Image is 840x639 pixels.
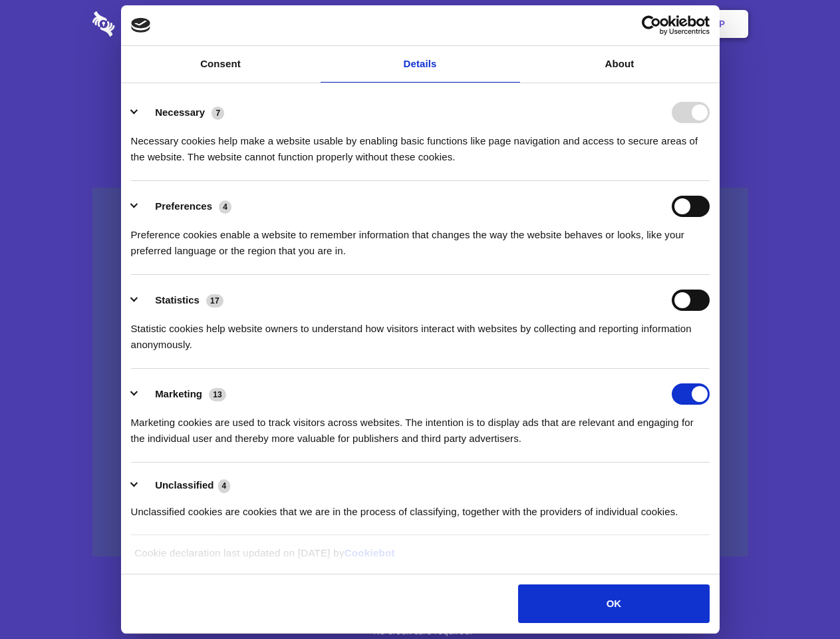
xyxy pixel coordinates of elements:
span: 7 [211,106,224,120]
button: Marketing (13) [131,383,235,405]
button: Statistics (17) [131,290,232,311]
label: Preferences [155,200,212,212]
div: Necessary cookies help make a website usable by enabling basic functions like page navigation and... [131,123,710,165]
label: Necessary [155,106,205,118]
span: 13 [209,388,226,401]
button: Unclassified (4) [131,477,239,494]
label: Marketing [155,388,202,399]
span: 4 [218,479,231,493]
span: 4 [219,200,231,214]
div: Preference cookies enable a website to remember information that changes the way the website beha... [131,217,710,259]
img: logo [131,18,151,33]
div: Unclassified cookies are cookies that we are in the process of classifying, together with the pro... [131,494,710,520]
span: 17 [206,294,223,308]
label: Statistics [155,294,200,306]
a: Wistia video thumbnail [92,188,748,557]
iframe: Drift Widget Chat Controller [773,572,824,623]
h1: Eliminate Slack Data Loss. [92,60,748,108]
a: Details [321,46,520,83]
div: Marketing cookies are used to track visitors across websites. The intention is to display ads tha... [131,405,710,447]
button: OK [518,584,709,623]
img: logo-wordmark-white-trans-d4663122ce5f474addd5e946df7df03e33cb6a1c49d2221995e7729f52c070b2.svg [92,11,206,37]
button: Preferences (4) [131,196,240,217]
div: Statistic cookies help website owners to understand how visitors interact with websites by collec... [131,311,710,353]
a: Pricing [390,3,448,45]
a: Login [603,3,661,45]
a: Usercentrics Cookiebot - opens in a new window [593,15,710,35]
a: About [520,46,720,83]
a: Consent [121,46,321,83]
h4: Auto-redaction of sensitive data, encrypted data sharing and self-destructing private chats. Shar... [92,121,748,165]
a: Cookiebot [345,547,395,558]
a: Contact [539,3,601,45]
button: Necessary (7) [131,102,233,123]
div: Cookie declaration last updated on [DATE] by [124,545,716,571]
